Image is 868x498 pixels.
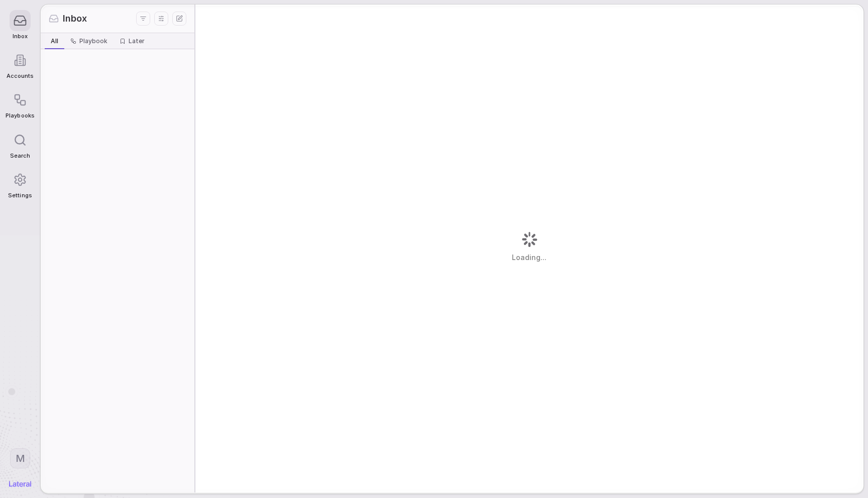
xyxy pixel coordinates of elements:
[6,45,34,84] a: Accounts
[16,452,25,465] span: M
[512,253,547,263] span: Loading...
[8,192,32,199] span: Settings
[129,37,145,45] span: Later
[136,12,150,26] button: Filters
[6,5,34,45] a: Inbox
[63,12,87,25] span: Inbox
[172,12,186,26] button: New thread
[51,37,58,45] span: All
[6,112,34,119] span: Playbooks
[7,73,34,79] span: Accounts
[79,37,107,45] span: Playbook
[6,84,34,124] a: Playbooks
[154,12,168,26] button: Display settings
[6,164,34,204] a: Settings
[10,153,30,159] span: Search
[9,481,31,487] img: Lateral
[13,33,28,40] span: Inbox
